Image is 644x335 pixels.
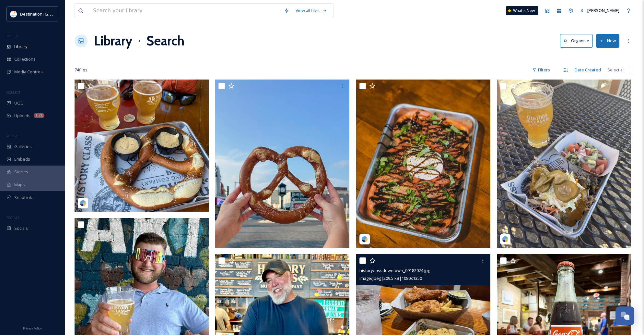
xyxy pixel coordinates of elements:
[14,56,36,62] span: Collections
[10,11,17,17] img: download.png
[615,306,634,325] button: Open Chat
[361,236,368,242] img: snapsea-logo.png
[94,31,132,51] a: Library
[359,267,430,273] span: historyclassdowntown_09182024.jpg
[596,34,619,47] button: New
[14,69,43,75] span: Media Centres
[497,80,631,248] img: historyclassdowntown_09182024.jpg
[529,64,553,76] div: Filters
[34,113,44,118] div: 1.2k
[571,64,604,76] div: Date Created
[14,100,23,106] span: UGC
[6,133,21,138] span: WIDGETS
[560,34,596,47] a: Organise
[14,143,32,150] span: Galleries
[356,80,490,248] img: historyclassdowntown_09182024.jpg
[506,6,538,15] a: What's New
[577,4,623,17] a: [PERSON_NAME]
[14,194,32,201] span: SnapLink
[14,225,28,231] span: Socials
[14,182,25,188] span: Maps
[80,200,86,206] img: snapsea-logo.png
[90,4,281,18] input: Search your library
[292,4,330,17] a: View all files
[215,80,349,248] img: oktoberfest pretzel.jpg
[20,11,85,17] span: Destination [GEOGRAPHIC_DATA]
[359,275,422,281] span: image/jpeg | 209.5 kB | 1080 x 1350
[14,169,28,175] span: Stories
[607,67,625,73] span: Select all
[6,215,19,220] span: SOCIALS
[23,326,42,330] span: Privacy Policy
[587,7,619,13] span: [PERSON_NAME]
[23,324,42,332] a: Privacy Policy
[14,43,27,50] span: Library
[6,90,20,95] span: COLLECT
[146,31,184,51] h1: Search
[14,113,30,119] span: Uploads
[14,156,30,162] span: Embeds
[502,236,509,242] img: snapsea-logo.png
[560,34,593,47] button: Organise
[6,33,18,38] span: MEDIA
[75,67,88,73] span: 74 file s
[75,80,209,212] img: historyclassdowntown-17897184303260323.jpeg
